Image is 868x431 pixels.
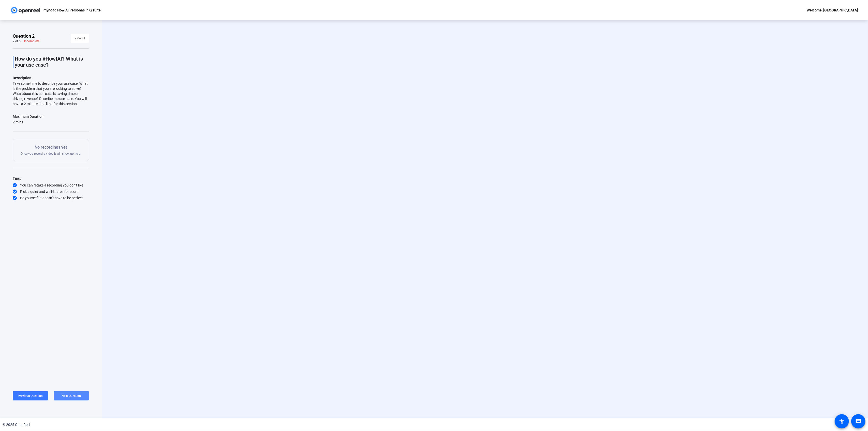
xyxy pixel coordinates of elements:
p: myngad HowIAI Personas in Q suite [43,7,101,13]
div: Maximum Duration [13,113,43,120]
button: Next Question [54,391,89,400]
div: 2 of 5 [13,39,21,43]
div: Incomplete [24,39,39,43]
p: No recordings yet [21,144,81,150]
div: © 2025 OpenReel [3,422,30,427]
span: Question 2 [13,33,35,39]
div: You can retake a recording you don’t like [13,183,89,188]
p: How do you #HowIAI? What is your use case? [15,56,89,68]
span: View All [75,34,85,42]
div: Welcome, [GEOGRAPHIC_DATA] [807,7,858,13]
button: Previous Question [13,391,48,400]
div: Be yourself! It doesn’t have to be perfect [13,195,89,200]
button: View All [71,34,89,43]
mat-icon: message [855,418,861,424]
img: OpenReel logo [10,5,41,15]
div: 2 mins [13,120,43,125]
mat-icon: accessibility [839,418,845,424]
div: Once you record a video it will show up here. [21,144,81,156]
p: Description [13,75,89,81]
div: Tips: [13,175,89,181]
div: Pick a quiet and well-lit area to record [13,189,89,194]
span: Previous Question [18,394,43,398]
div: Take some time to describe your use case. What is the problem that you are looking to solve? What... [13,81,89,106]
span: Next Question [62,394,81,398]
